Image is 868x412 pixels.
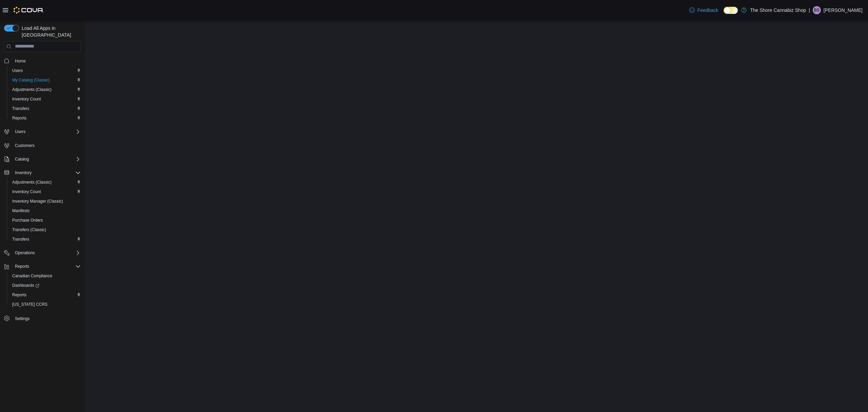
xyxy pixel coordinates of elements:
[697,7,718,14] span: Feedback
[9,114,81,122] span: Reports
[12,141,81,150] span: Customers
[7,290,83,300] button: Reports
[12,314,81,322] span: Settings
[9,105,81,113] span: Transfers
[12,199,63,204] span: Inventory Manager (Classic)
[7,94,83,104] button: Inventory Count
[7,104,83,113] button: Transfers
[9,216,46,224] a: Purchase Orders
[9,300,81,308] span: Washington CCRS
[12,262,81,270] span: Reports
[7,177,83,187] button: Adjustments (Classic)
[12,180,52,185] span: Adjustments (Classic)
[4,53,81,341] nav: Complex example
[12,218,43,223] span: Purchase Orders
[12,155,81,163] span: Catalog
[12,57,81,65] span: Home
[12,208,29,213] span: Manifests
[12,189,41,194] span: Inventory Count
[9,291,29,299] a: Reports
[12,128,81,136] span: Users
[9,235,81,243] span: Transfers
[12,155,32,163] button: Catalog
[7,187,83,196] button: Inventory Count
[15,170,32,175] span: Inventory
[12,249,38,257] button: Operations
[12,292,26,298] span: Reports
[687,3,721,17] a: Feedback
[7,196,83,206] button: Inventory Manager (Classic)
[9,300,50,308] a: [US_STATE] CCRS
[724,7,738,14] input: Dark Mode
[7,75,83,85] button: My Catalog (Classic)
[12,106,29,111] span: Transfers
[9,76,53,84] a: My Catalog (Classic)
[9,178,81,186] span: Adjustments (Classic)
[12,169,81,177] span: Inventory
[7,113,83,123] button: Reports
[1,248,83,258] button: Operations
[12,96,41,102] span: Inventory Count
[9,114,29,122] a: Reports
[9,67,25,75] a: Users
[9,197,66,205] a: Inventory Manager (Classic)
[12,87,52,92] span: Adjustments (Classic)
[12,68,23,73] span: Users
[7,300,83,309] button: [US_STATE] CCRS
[12,57,28,65] a: Home
[9,216,81,224] span: Purchase Orders
[15,316,29,321] span: Settings
[9,197,81,205] span: Inventory Manager (Classic)
[12,237,29,242] span: Transfers
[1,141,83,150] button: Customers
[824,6,863,14] p: [PERSON_NAME]
[9,178,54,186] a: Adjustments (Classic)
[12,249,81,257] span: Operations
[7,281,83,290] a: Dashboards
[12,128,28,136] button: Users
[14,7,44,14] img: Cova
[15,129,25,134] span: Users
[12,315,32,323] a: Settings
[9,281,81,289] span: Dashboards
[1,168,83,177] button: Inventory
[1,313,83,323] button: Settings
[9,226,49,234] a: Transfers (Classic)
[9,105,32,113] a: Transfers
[12,273,52,279] span: Canadian Compliance
[12,302,47,307] span: [US_STATE] CCRS
[9,226,81,234] span: Transfers (Classic)
[814,6,820,14] span: BS
[1,154,83,164] button: Catalog
[12,262,32,270] button: Reports
[9,291,81,299] span: Reports
[9,95,81,103] span: Inventory Count
[9,188,44,196] a: Inventory Count
[9,207,32,215] a: Manifests
[809,6,810,14] p: |
[7,206,83,216] button: Manifests
[9,281,42,289] a: Dashboards
[12,283,39,288] span: Dashboards
[9,207,81,215] span: Manifests
[15,264,29,269] span: Reports
[9,235,32,243] a: Transfers
[9,272,81,280] span: Canadian Compliance
[15,58,26,64] span: Home
[15,156,29,162] span: Catalog
[9,188,81,196] span: Inventory Count
[15,250,35,256] span: Operations
[750,6,806,14] p: The Shore Cannabiz Shop
[15,143,35,148] span: Customers
[7,66,83,75] button: Users
[9,76,81,84] span: My Catalog (Classic)
[12,142,37,150] a: Customers
[1,56,83,66] button: Home
[7,225,83,235] button: Transfers (Classic)
[7,235,83,244] button: Transfers
[9,67,81,75] span: Users
[12,77,50,83] span: My Catalog (Classic)
[7,271,83,281] button: Canadian Compliance
[1,127,83,136] button: Users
